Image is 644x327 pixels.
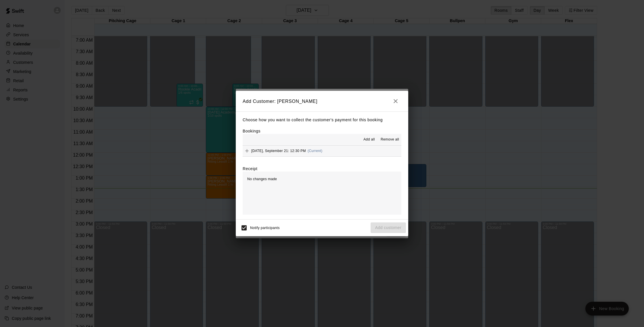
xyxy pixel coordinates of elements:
[251,149,306,153] span: [DATE], September 21: 12:30 PM
[378,135,401,144] button: Remove all
[308,149,323,153] span: (Current)
[243,116,401,124] p: Choose how you want to collect the customer's payment for this booking
[250,226,280,230] span: Notify participants
[243,146,401,156] button: Add[DATE], September 21: 12:30 PM(Current)
[243,149,251,153] span: Add
[243,129,260,133] label: Bookings
[381,137,399,143] span: Remove all
[236,91,408,111] h2: Add Customer: [PERSON_NAME]
[363,137,375,143] span: Add all
[243,166,257,172] label: Receipt
[360,135,378,144] button: Add all
[247,177,277,181] span: No changes made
